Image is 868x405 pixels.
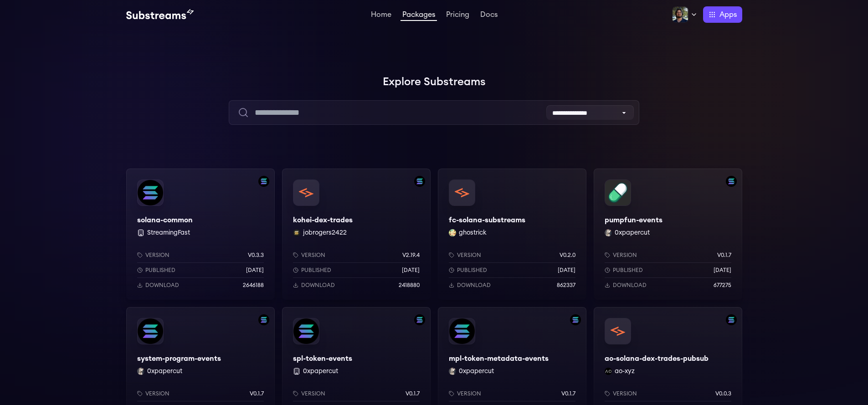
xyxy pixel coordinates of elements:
img: Filter by solana network [570,314,581,325]
p: Version [613,390,637,397]
img: Filter by solana network [726,176,737,187]
p: Version [301,390,325,397]
p: v0.1.7 [250,390,264,397]
button: 0xpapercut [615,228,650,237]
button: StreamingFast [147,228,190,237]
p: Version [301,251,325,259]
img: Filter by solana network [726,314,737,325]
a: Filter by solana networkpumpfun-eventspumpfun-events0xpapercut 0xpapercutVersionv0.1.7Published[D... [594,169,742,300]
button: 0xpapercut [459,367,494,376]
p: 2646188 [243,282,264,289]
p: Version [145,390,169,397]
a: Filter by solana networkkohei-dex-tradeskohei-dex-tradesjobrogers2422 jobrogers2422Versionv2.19.4... [282,169,431,300]
p: v0.3.3 [248,251,264,259]
img: Filter by solana network [258,176,269,187]
p: Download [145,282,179,289]
button: ghostrick [459,228,487,237]
img: Profile [672,6,688,23]
img: Filter by solana network [414,314,425,325]
button: 0xpapercut [147,367,182,376]
p: Download [301,282,335,289]
p: Published [145,267,175,274]
p: Published [457,267,487,274]
h1: Explore Substreams [126,73,742,91]
button: jobrogers2422 [303,228,347,237]
p: 2418880 [399,282,420,289]
p: [DATE] [246,267,264,274]
p: Download [613,282,647,289]
p: v0.1.7 [406,390,420,397]
img: Filter by solana network [414,176,425,187]
p: Version [613,251,637,259]
p: Published [301,267,331,274]
a: Docs [478,11,499,20]
p: [DATE] [714,267,731,274]
p: Version [457,390,481,397]
p: v0.1.7 [561,390,575,397]
p: v0.2.0 [560,251,575,259]
a: Filter by solana networksolana-commonsolana-common StreamingFastVersionv0.3.3Published[DATE]Downl... [126,169,275,300]
img: Filter by solana network [258,314,269,325]
img: Substream's logo [126,9,194,20]
p: [DATE] [558,267,575,274]
a: Pricing [444,11,471,20]
p: v0.1.7 [717,251,731,259]
p: Published [613,267,643,274]
p: 862337 [557,282,575,289]
a: fc-solana-substreamsfc-solana-substreamsghostrick ghostrickVersionv0.2.0Published[DATE]Download86... [438,169,586,300]
a: Home [369,11,393,20]
button: ao-xyz [615,367,635,376]
p: [DATE] [402,267,420,274]
p: Version [457,251,481,259]
button: 0xpapercut [303,367,338,376]
p: v2.19.4 [402,251,420,259]
p: Version [145,251,169,259]
span: Apps [719,9,737,20]
p: 677275 [714,282,731,289]
p: Download [457,282,491,289]
p: v0.0.3 [715,390,731,397]
a: Packages [401,11,437,21]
